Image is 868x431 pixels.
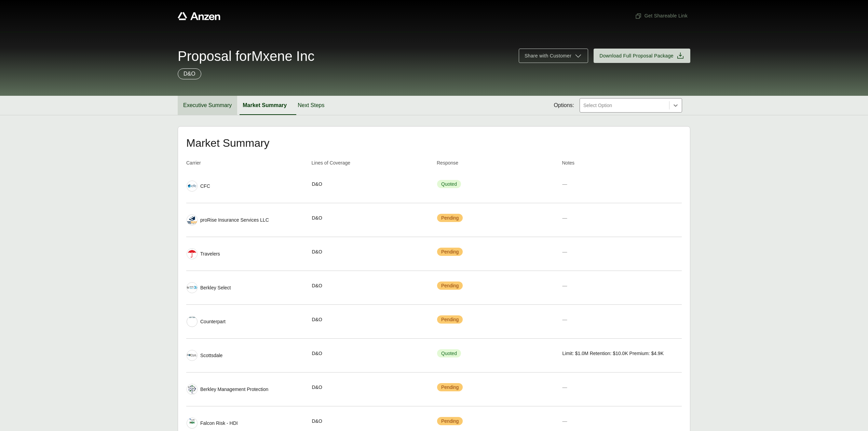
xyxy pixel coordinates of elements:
span: — [562,418,567,424]
span: CFC [200,183,210,190]
button: Share with Customer [519,49,588,63]
span: Falcon Risk - HDI [200,420,238,427]
img: Travelers logo [187,249,197,259]
img: Berkley Management Protection logo [187,384,197,394]
span: Limit: $1.0M Retention: $10.0K Premium: $4.9K [562,350,664,357]
th: Notes [562,159,682,169]
span: D&O [312,214,322,222]
p: D&O [184,70,195,78]
span: Get Shareable Link [635,12,688,19]
span: — [562,384,567,390]
span: D&O [312,384,322,391]
span: Berkley Select [200,284,231,291]
span: Download Full Proposal Package [599,52,674,60]
button: Get Shareable Link [632,10,690,22]
img: Falcon Risk - HDI logo [187,418,197,425]
span: Quoted [437,180,461,188]
img: Berkley Select logo [187,283,197,293]
img: Scottsdale logo [187,350,197,361]
span: — [562,215,567,221]
span: Scottsdale [200,352,222,359]
span: D&O [312,248,322,256]
span: — [562,249,567,254]
span: D&O [312,418,322,425]
span: D&O [312,282,322,289]
span: — [562,283,567,288]
img: CFC logo [187,181,197,191]
img: proRise Insurance Services LLC logo [187,215,197,225]
span: D&O [312,181,322,188]
a: Anzen website [178,12,220,20]
th: Lines of Coverage [312,159,432,169]
span: Travelers [200,250,220,258]
span: Pending [437,383,463,391]
span: Pending [437,417,463,425]
span: Quoted [437,349,461,357]
th: Response [437,159,557,169]
span: proRise Insurance Services LLC [200,217,269,224]
h2: Market Summary [186,138,682,148]
span: Pending [437,282,463,290]
button: Executive Summary [178,96,237,115]
th: Carrier [186,159,306,169]
button: Download Full Proposal Package [594,49,690,63]
span: Berkley Management Protection [200,386,268,393]
button: Next Steps [292,96,330,115]
span: Proposal for Mxene Inc [178,49,314,63]
span: Pending [437,248,463,256]
span: D&O [312,316,322,323]
span: Counterpart [200,318,226,325]
img: Counterpart logo [187,316,197,318]
span: D&O [312,350,322,357]
span: Pending [437,214,463,222]
span: — [562,181,567,187]
span: Options: [554,101,574,109]
span: Share with Customer [525,52,571,60]
button: Market Summary [237,96,292,115]
span: Pending [437,315,463,324]
span: — [562,317,567,322]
